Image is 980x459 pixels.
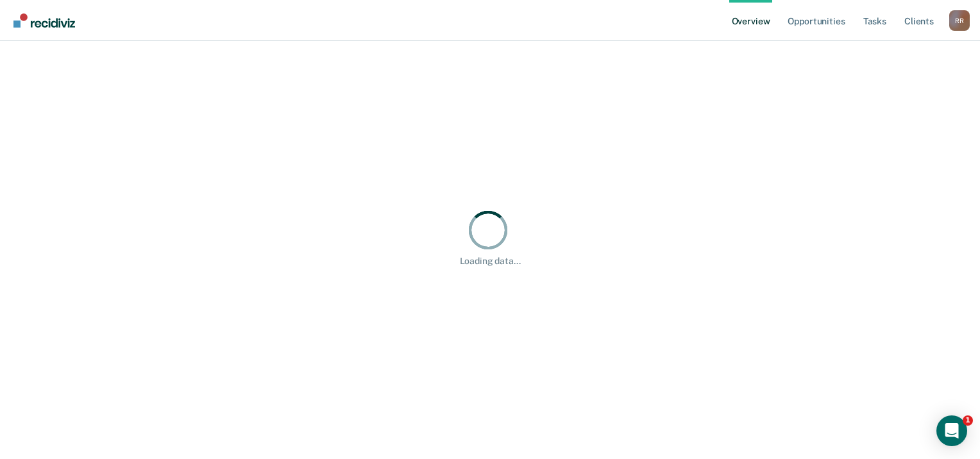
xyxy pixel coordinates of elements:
img: Recidiviz [13,13,75,28]
div: R R [949,10,970,31]
div: Loading data... [460,256,521,267]
iframe: Intercom live chat [936,415,967,446]
span: 1 [963,415,973,426]
button: Profile dropdown button [949,10,970,31]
